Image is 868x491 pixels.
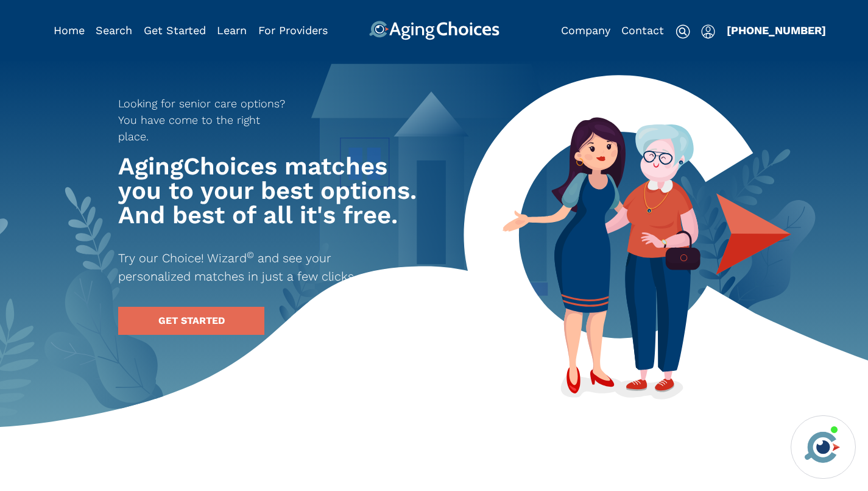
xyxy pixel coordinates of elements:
p: Try our Choice! Wizard and see your personalized matches in just a few clicks. [118,249,401,285]
a: Home [54,24,85,37]
div: Popover trigger [96,21,132,40]
img: user-icon.svg [701,24,715,39]
img: AgingChoices [369,21,499,40]
a: Learn [217,24,247,37]
img: avatar [802,426,843,468]
a: [PHONE_NUMBER] [727,24,826,37]
p: Looking for senior care options? You have come to the right place. [118,95,294,145]
sup: © [247,249,254,260]
a: Contact [621,24,664,37]
div: Popover trigger [701,21,715,40]
img: search-icon.svg [676,24,690,39]
a: Get Started [144,24,206,37]
a: Search [96,24,132,37]
a: Company [561,24,610,37]
h1: AgingChoices matches you to your best options. And best of all it's free. [118,154,423,228]
a: GET STARTED [118,307,264,335]
a: For Providers [258,24,328,37]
